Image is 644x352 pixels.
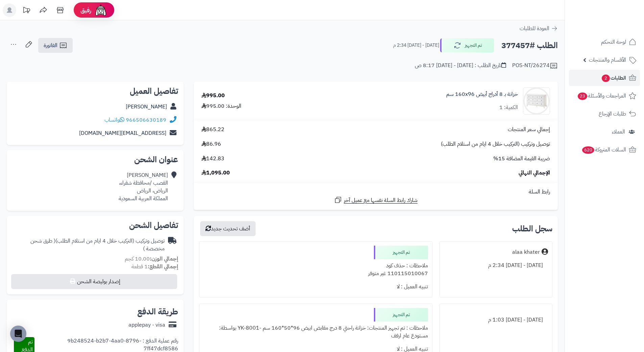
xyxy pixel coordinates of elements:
[12,156,178,164] h2: عنوان الشحن
[119,171,168,202] div: [PERSON_NAME] القصب /محافظة شقراء، الرياض، الرياض المملكة العربية السعودية
[196,188,555,196] div: رابط السلة
[569,106,640,122] a: طلبات الإرجاع
[12,237,165,253] div: توصيل وتركيب (التركيب خلال 4 ايام من استلام الطلب)
[581,145,626,154] span: السلات المتروكة
[125,255,178,263] small: 10.00 كجم
[569,88,640,104] a: المراجعات والأسئلة23
[38,38,73,53] a: الفاتورة
[148,263,178,271] strong: إجمالي القطع:
[128,321,165,329] div: applepay - visa
[446,90,518,98] a: خزانة بـ 8 أدراج أبيض ‎160x96 سم‏
[80,6,91,14] span: رفيق
[499,104,518,111] div: الكمية: 1
[612,127,625,137] span: العملاء
[200,221,256,236] button: أضف تحديث جديد
[11,274,177,289] button: إصدار بوليصة الشحن
[589,55,626,65] span: الأقسام والمنتجات
[374,246,428,259] div: تم التجهيز
[512,225,552,233] h3: سجل الطلب
[520,24,558,33] a: العودة للطلبات
[201,102,241,110] div: الوحدة: 995.00
[204,259,428,280] div: ملاحظات : حذف كود 110115010067 غير متوفر
[512,62,558,70] div: POS-NT/26274
[569,124,640,140] a: العملاء
[440,38,494,53] button: تم التجهيز
[204,322,428,343] div: ملاحظات : تم تجهيز المنتجات: خزانة راحتي 8 درج مقابض ابيض 96*50*160 سم -YK-8001 بواسطة: مستودع عا...
[79,129,166,137] a: [EMAIL_ADDRESS][DOMAIN_NAME]
[10,326,26,342] div: Open Intercom Messenger
[334,196,418,204] a: شارك رابط السلة نفسها مع عميل آخر
[30,237,165,253] span: ( طرق شحن مخصصة )
[598,7,638,22] img: logo-2.png
[126,103,167,111] a: [PERSON_NAME]
[577,92,588,100] span: 23
[344,196,418,204] span: شارك رابط السلة نفسها مع عميل آخر
[581,146,595,154] span: 620
[520,24,549,33] span: العودة للطلبات
[601,37,626,47] span: لوحة التحكم
[201,126,224,133] span: 865.22
[94,3,108,17] img: ai-face.png
[569,70,640,86] a: الطلبات2
[126,116,166,124] a: 966506630189
[508,126,550,133] span: إجمالي سعر المنتجات
[444,259,548,272] div: [DATE] - [DATE] 2:34 م
[132,263,178,271] small: 1 قطعة
[201,155,224,163] span: 142.83
[18,3,35,19] a: تحديثات المنصة
[150,255,178,263] strong: إجمالي الوزن:
[569,34,640,50] a: لوحة التحكم
[104,116,124,124] a: واتساب
[601,73,626,83] span: الطلبات
[519,169,550,177] span: الإجمالي النهائي
[523,87,550,115] img: 1731233659-1-90x90.jpg
[577,91,626,101] span: المراجعات والأسئلة
[137,308,178,316] h2: طريقة الدفع
[201,92,225,100] div: 995.00
[601,74,610,82] span: 2
[512,248,540,256] div: alaa khater
[44,41,57,49] span: الفاتورة
[441,140,550,148] span: توصيل وتركيب (التركيب خلال 4 ايام من استلام الطلب)
[201,140,221,148] span: 86.96
[374,308,428,322] div: تم التجهيز
[501,39,558,53] h2: الطلب #377457
[444,313,548,327] div: [DATE] - [DATE] 1:03 م
[393,42,439,49] small: [DATE] - [DATE] 2:34 م
[599,109,626,119] span: طلبات الإرجاع
[493,155,550,163] span: ضريبة القيمة المضافة 15%
[415,62,506,69] div: تاريخ الطلب : [DATE] - [DATE] 8:17 ص
[12,221,178,229] h2: تفاصيل الشحن
[204,280,428,293] div: تنبيه العميل : لا
[201,169,230,177] span: 1,095.00
[569,142,640,158] a: السلات المتروكة620
[12,87,178,95] h2: تفاصيل العميل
